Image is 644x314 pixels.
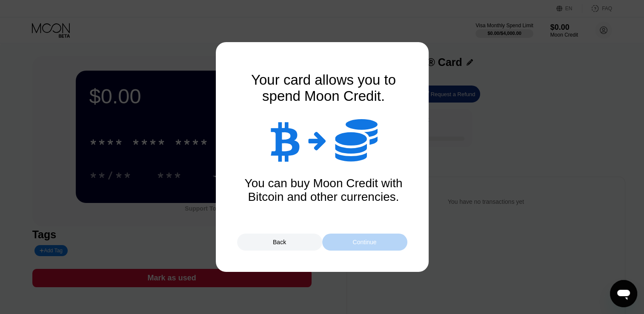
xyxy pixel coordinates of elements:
div: You can buy Moon Credit with Bitcoin and other currencies. [238,177,409,204]
div: Back [273,239,286,245]
iframe: Button to launch messaging window [610,280,637,307]
div:  [269,119,300,162]
div:  [335,117,378,164]
div: Your card allows you to spend Moon Credit. [238,72,409,104]
div: Continue [322,234,407,251]
div: Back [237,234,322,251]
div:  [308,130,326,151]
div: Continue [352,239,376,245]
